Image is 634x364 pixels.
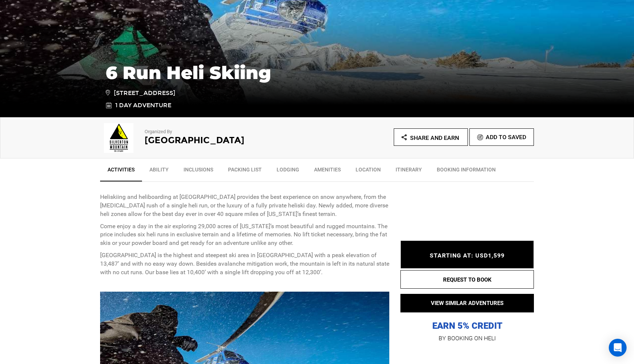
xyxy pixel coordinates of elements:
a: Ability [142,162,176,181]
p: Organized By [145,128,297,135]
button: VIEW SIMILAR ADVENTURES [400,294,534,312]
h2: [GEOGRAPHIC_DATA] [145,135,297,145]
img: b3bcc865aaab25ac3536b0227bee0eb5.png [100,123,137,153]
p: EARN 5% CREDIT [400,246,534,332]
a: Location [348,162,388,181]
p: [GEOGRAPHIC_DATA] is the highest and steepest ski area in [GEOGRAPHIC_DATA] with a peak elevation... [100,251,389,277]
span: Share and Earn [410,134,459,141]
button: REQUEST TO BOOK [400,270,534,289]
a: Itinerary [388,162,429,181]
span: STARTING AT: USD1,599 [430,252,505,259]
a: BOOKING INFORMATION [429,162,503,181]
a: Packing List [221,162,269,181]
p: BY BOOKING ON HELI [400,333,534,344]
span: Add To Saved [486,134,526,141]
h1: 6 Run Heli Skiing [106,63,528,83]
p: Heliskiing and heliboarding at [GEOGRAPHIC_DATA] provides the best experience on snow anywhere, f... [100,193,389,219]
div: Open Intercom Messenger [609,339,627,357]
a: Lodging [269,162,307,181]
span: [STREET_ADDRESS] [106,88,175,98]
a: Activities [100,162,142,181]
a: Inclusions [176,162,221,181]
p: Come enjoy a day in the air exploring 29,000 acres of [US_STATE]’s most beautiful and rugged moun... [100,222,389,248]
span: 1 Day Adventure [115,101,171,110]
a: Amenities [307,162,348,181]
